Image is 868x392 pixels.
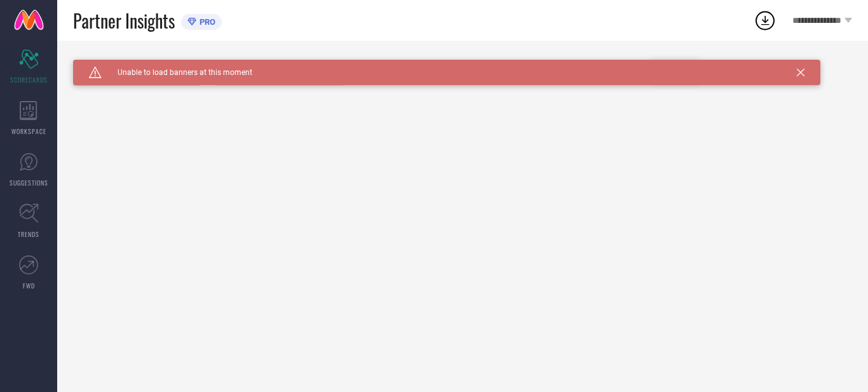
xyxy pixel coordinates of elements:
[10,75,48,84] span: SCORECARDS
[23,281,35,290] span: FWD
[102,68,252,77] span: Unable to load banners at this moment
[18,229,39,239] span: TRENDS
[754,9,776,32] div: Open download list
[196,17,215,27] span: PRO
[73,60,200,69] div: Brand
[73,8,175,34] span: Partner Insights
[10,178,48,187] span: SUGGESTIONS
[11,126,46,136] span: WORKSPACE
